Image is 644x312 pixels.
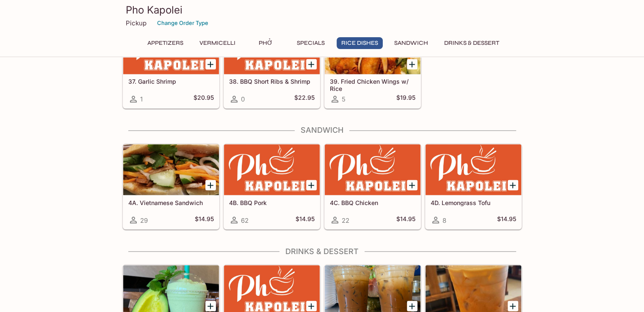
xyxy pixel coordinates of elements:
div: 39. Fried Chicken Wings w/ Rice [325,23,420,74]
span: 22 [342,216,349,224]
a: 38. BBQ Short Ribs & Shrimp0$22.95 [224,23,320,108]
button: Add 56. Smoothie Boba Drink [306,301,317,311]
h5: 39. Fried Chicken Wings w/ Rice [330,78,415,92]
p: Pickup [126,19,146,27]
button: Add 4C. BBQ Chicken [407,180,417,190]
div: 37. Garlic Shrimp [123,23,219,74]
button: Add 39. Fried Chicken Wings w/ Rice [407,59,417,69]
span: 29 [140,216,148,224]
span: 0 [241,95,245,103]
a: 37. Garlic Shrimp1$20.95 [123,23,219,108]
button: Add 4D. Lemongrass Tofu [508,180,518,190]
button: Add 57. Coffee [407,301,417,311]
div: 4A. Vietnamese Sandwich [123,144,219,195]
button: Add 4B. BBQ Pork [306,180,317,190]
h5: 4D. Lemongrass Tofu [431,199,516,206]
span: 1 [140,95,143,103]
a: 4C. BBQ Chicken22$14.95 [324,144,421,229]
button: Drinks & Dessert [439,37,504,49]
a: 4D. Lemongrass Tofu8$14.95 [425,144,522,229]
h4: Drinks & Dessert [122,246,522,256]
span: 62 [241,216,249,224]
h5: $14.95 [497,215,516,225]
div: 4C. BBQ Chicken [325,144,420,195]
h5: 4C. BBQ Chicken [330,199,415,206]
h5: $14.95 [296,215,315,225]
div: 4B. BBQ Pork [224,144,320,195]
h5: 4B. BBQ Pork [229,199,315,206]
button: Appetizers [143,37,188,49]
button: Add 55. Shake [205,301,216,311]
button: Rice Dishes [337,37,383,49]
a: 39. Fried Chicken Wings w/ Rice5$19.95 [324,23,421,108]
h5: $19.95 [396,94,415,104]
div: 38. BBQ Short Ribs & Shrimp [224,23,320,74]
button: Phở [247,37,285,49]
h4: Sandwich [122,126,522,135]
button: Change Order Type [153,16,212,30]
h5: 37. Garlic Shrimp [128,78,214,85]
button: Sandwich [390,37,433,49]
h5: 38. BBQ Short Ribs & Shrimp [229,78,315,85]
span: 8 [442,216,446,224]
button: Specials [292,37,330,49]
button: Vermicelli [195,37,240,49]
h5: $22.95 [294,94,315,104]
div: 4D. Lemongrass Tofu [426,144,521,195]
h5: 4A. Vietnamese Sandwich [128,199,214,206]
button: Add 58. Thai Tea [508,301,518,311]
a: 4A. Vietnamese Sandwich29$14.95 [123,144,219,229]
a: 4B. BBQ Pork62$14.95 [224,144,320,229]
button: Add 38. BBQ Short Ribs & Shrimp [306,59,317,69]
span: 5 [342,95,345,103]
button: Add 37. Garlic Shrimp [205,59,216,69]
h5: $14.95 [396,215,415,225]
h3: Pho Kapolei [126,3,519,16]
h5: $20.95 [193,94,214,104]
button: Add 4A. Vietnamese Sandwich [205,180,216,190]
h5: $14.95 [195,215,214,225]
